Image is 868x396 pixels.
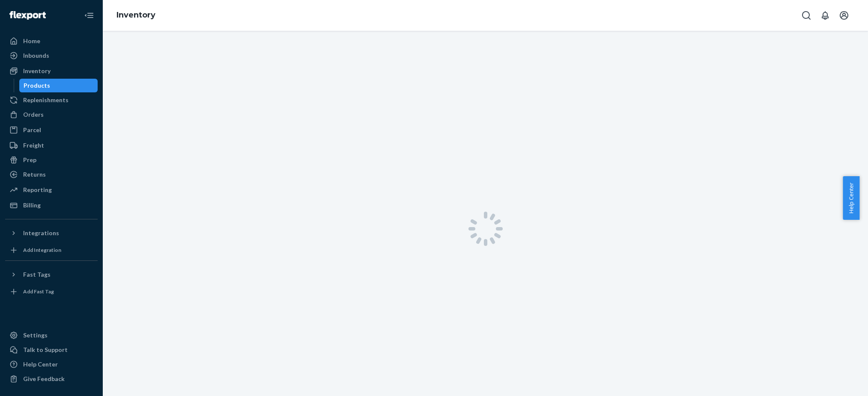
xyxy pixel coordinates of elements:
[5,123,98,137] a: Parcel
[23,186,52,194] div: Reporting
[23,270,51,279] div: Fast Tags
[24,81,50,90] div: Products
[23,156,36,164] div: Prep
[23,110,44,119] div: Orders
[23,141,44,150] div: Freight
[23,37,40,45] div: Home
[23,67,51,75] div: Inventory
[5,153,98,167] a: Prep
[5,49,98,62] a: Inbounds
[5,168,98,181] a: Returns
[5,93,98,107] a: Replenishments
[5,108,98,121] a: Orders
[5,183,98,197] a: Reporting
[835,7,853,24] button: Open account menu
[23,375,65,383] div: Give Feedback
[23,288,54,295] div: Add Fast Tag
[5,358,98,371] a: Help Center
[5,243,98,257] a: Add Integration
[116,10,155,20] a: Inventory
[5,372,98,386] button: Give Feedback
[5,328,98,342] a: Settings
[9,11,46,20] img: Flexport logo
[5,34,98,48] a: Home
[5,64,98,78] a: Inventory
[817,7,834,24] button: Open notifications
[23,246,61,254] div: Add Integration
[23,96,69,104] div: Replenishments
[23,360,58,369] div: Help Center
[23,201,41,210] div: Billing
[23,229,59,237] div: Integrations
[5,139,98,152] a: Freight
[23,346,68,354] div: Talk to Support
[5,268,98,281] button: Fast Tags
[798,7,815,24] button: Open Search Box
[23,170,46,179] div: Returns
[5,285,98,298] a: Add Fast Tag
[843,176,859,220] button: Help Center
[5,343,98,357] a: Talk to Support
[81,7,98,24] button: Close Navigation
[23,51,49,60] div: Inbounds
[5,198,98,212] a: Billing
[19,79,98,92] a: Products
[110,3,162,28] ol: breadcrumbs
[23,126,41,134] div: Parcel
[5,226,98,240] button: Integrations
[23,331,48,340] div: Settings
